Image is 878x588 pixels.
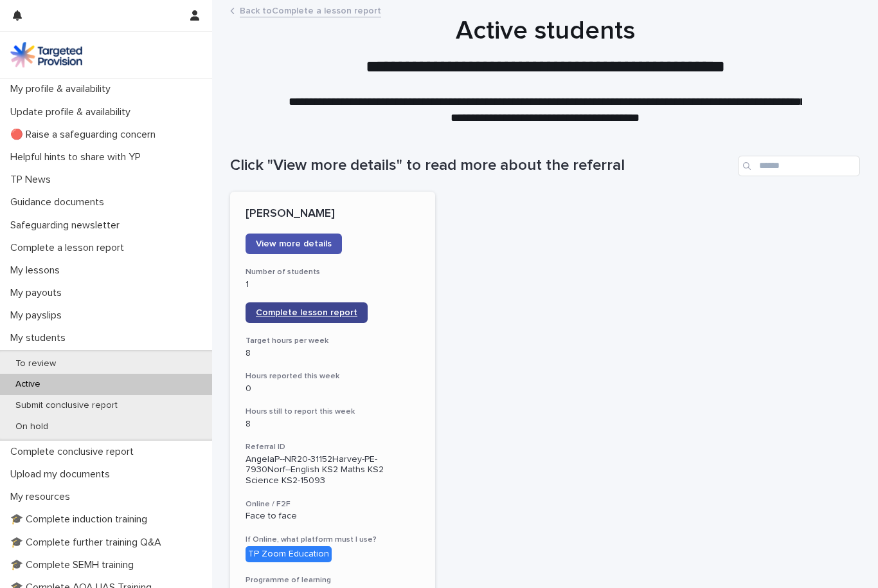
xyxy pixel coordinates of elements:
[256,239,332,248] span: View more details
[5,83,121,95] p: My profile & availability
[5,196,114,208] p: Guidance documents
[5,309,72,322] p: My payslips
[10,42,82,68] img: M5nRWzHhSzIhMunXDL62
[230,156,733,175] h1: Click "View more details" to read more about the referral
[246,511,420,522] p: Face to face
[246,499,420,510] h3: Online / F2F
[5,151,151,163] p: Helpful hints to share with YP
[5,421,58,432] p: On hold
[240,3,381,17] a: Back toComplete a lesson report
[5,491,80,503] p: My resources
[246,535,420,545] h3: If Online, what platform must I use?
[256,308,357,317] span: Complete lesson report
[246,234,342,254] a: View more details
[246,383,420,394] p: 0
[246,302,368,323] a: Complete lesson report
[5,242,134,254] p: Complete a lesson report
[246,419,420,430] p: 8
[246,454,420,486] p: AngelaP--NR20-31152Harvey-PE-7930Norf--English KS2 Maths KS2 Science KS2-15093
[5,379,51,390] p: Active
[5,468,120,481] p: Upload my documents
[5,332,76,344] p: My students
[5,106,141,118] p: Update profile & availability
[246,207,420,221] p: [PERSON_NAME]
[5,358,66,369] p: To review
[5,513,157,526] p: 🎓 Complete induction training
[5,174,61,186] p: TP News
[5,559,144,571] p: 🎓 Complete SEMH training
[5,287,72,299] p: My payouts
[230,15,860,46] h1: Active students
[5,264,70,277] p: My lessons
[738,156,860,176] input: Search
[5,129,166,141] p: 🔴 Raise a safeguarding concern
[246,575,420,585] h3: Programme of learning
[246,371,420,381] h3: Hours reported this week
[246,336,420,346] h3: Target hours per week
[246,442,420,452] h3: Referral ID
[246,407,420,417] h3: Hours still to report this week
[5,446,144,458] p: Complete conclusive report
[5,537,172,549] p: 🎓 Complete further training Q&A
[5,400,128,411] p: Submit conclusive report
[246,267,420,277] h3: Number of students
[246,348,420,359] p: 8
[246,546,332,562] div: TP Zoom Education
[246,279,420,290] p: 1
[5,219,130,232] p: Safeguarding newsletter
